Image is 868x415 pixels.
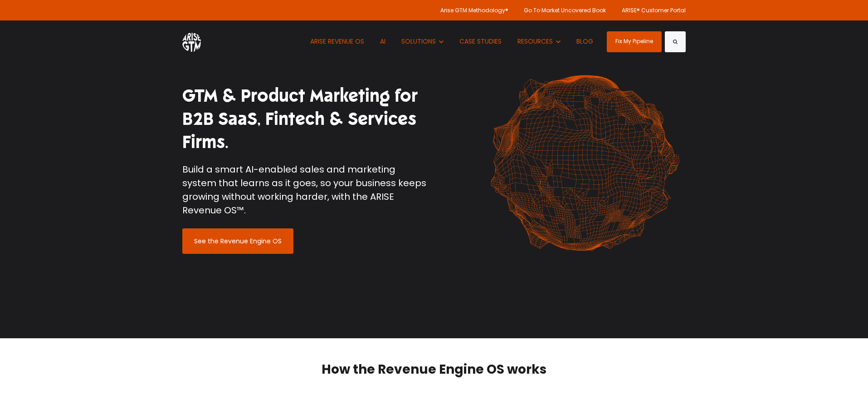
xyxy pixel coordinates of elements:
p: Build a smart AI-enabled sales and marketing system that learns as it goes, so your business keep... [182,163,427,217]
button: Search [665,31,686,52]
a: AI [373,20,392,63]
img: shape-61 orange [484,65,686,261]
nav: Desktop navigation [303,20,600,63]
img: ARISE GTM logo (1) white [182,31,201,52]
a: Fix My Pipeline [607,31,662,52]
button: Show submenu for SOLUTIONS SOLUTIONS [395,20,450,63]
a: CASE STUDIES [453,20,508,63]
a: See the Revenue Engine OS [182,228,293,254]
span: RESOURCES [517,37,553,46]
button: Show submenu for RESOURCES RESOURCES [511,20,567,63]
h2: How the Revenue Engine OS works [182,361,686,378]
a: BLOG [570,20,600,63]
span: SOLUTIONS [401,37,436,46]
a: ARISE REVENUE OS [303,20,371,63]
h1: GTM & Product Marketing for B2B SaaS, Fintech & Services Firms. [182,84,427,154]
